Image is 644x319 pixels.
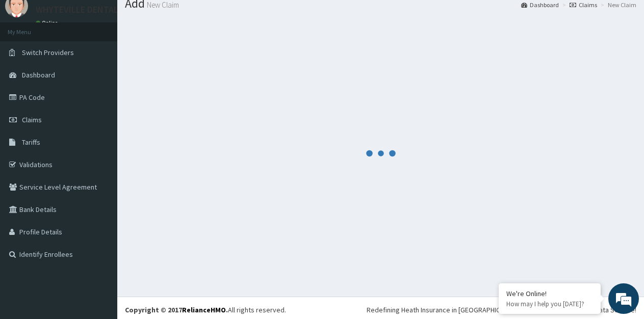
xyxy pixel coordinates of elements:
a: Online [36,19,60,26]
div: Chat with us now [53,57,171,70]
li: New Claim [598,1,636,9]
a: Claims [570,1,597,9]
small: New Claim [145,1,179,9]
span: Claims [22,115,42,124]
img: d_794563401_company_1708531726252_794563401 [19,51,41,76]
div: We're Online! [506,289,593,298]
div: Minimize live chat window [167,5,192,30]
span: Tariffs [22,138,40,147]
a: Dashboard [521,1,559,9]
textarea: Type your message and hit 'Enter' [5,211,194,247]
span: We're online! [59,95,141,198]
span: Switch Providers [22,48,74,57]
span: Dashboard [22,70,55,79]
p: How may I help you today? [506,300,593,308]
svg: audio-loading [366,138,396,169]
div: Redefining Heath Insurance in [GEOGRAPHIC_DATA] using Telemedicine and Data Science! [367,305,636,315]
p: WHYTEVILLE DENTAL CLINIC AND [GEOGRAPHIC_DATA] [36,5,251,14]
strong: Copyright © 2017 . [125,305,228,314]
a: RelianceHMO [182,305,226,314]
